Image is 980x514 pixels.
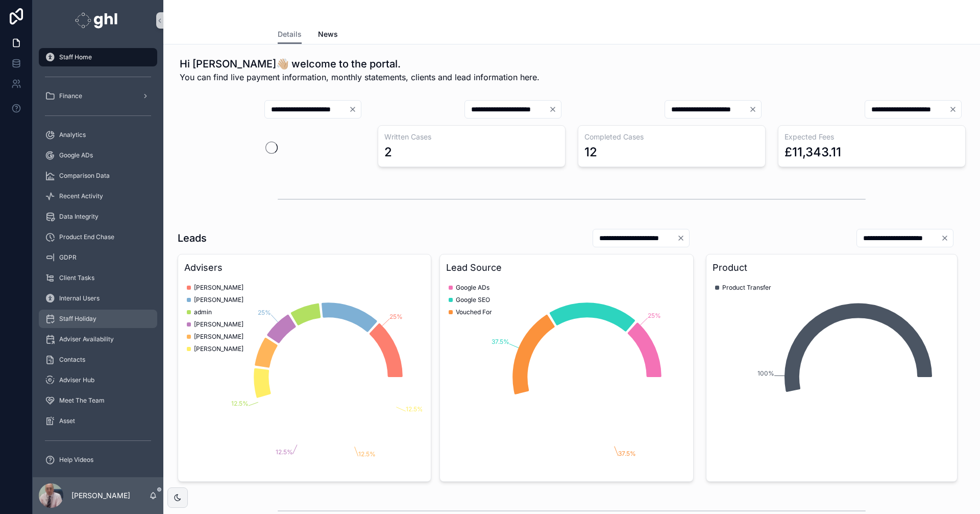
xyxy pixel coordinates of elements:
tspan: 25% [258,309,271,316]
button: Clear [941,234,953,242]
span: Google ADs [456,284,489,292]
span: Adviser Availability [59,335,114,343]
span: Google ADs [59,151,93,159]
tspan: 12.5% [276,448,293,456]
span: [PERSON_NAME] [194,345,243,353]
span: Data Integrity [59,213,99,221]
h3: Expected Fees [785,132,959,142]
tspan: 37.5% [619,450,636,457]
a: Asset [39,412,157,430]
button: Clear [349,105,361,113]
h1: Hi [PERSON_NAME]👋🏼 welcome to the portal. [180,57,540,71]
div: £11,343.11 [785,144,841,160]
span: Adviser Hub [59,376,94,384]
tspan: 25% [648,312,661,319]
span: You can find live payment information, monthly statements, clients and lead information here. [180,71,540,83]
tspan: 12.5% [406,405,423,413]
h3: Completed Cases [584,132,759,142]
tspan: 12.5% [231,400,249,407]
a: Product End Chase [39,228,157,246]
h3: Lead Source [446,261,687,275]
a: Adviser Hub [39,371,157,389]
h1: Leads [178,231,207,245]
a: Adviser Availability [39,330,157,348]
a: Help Videos [39,451,157,469]
h3: Written Cases [384,132,559,142]
span: [PERSON_NAME] [194,320,243,329]
tspan: 12.5% [358,450,376,458]
a: Details [278,25,302,44]
h3: Advisers [184,261,425,275]
div: 12 [584,144,597,160]
a: Staff Holiday [39,310,157,328]
span: Google SEO [456,296,490,304]
a: Data Integrity [39,207,157,226]
span: Internal Users [59,294,100,302]
a: Staff Home [39,48,157,66]
span: Finance [59,92,82,100]
span: News [318,29,338,39]
button: Clear [549,105,561,113]
a: Client Tasks [39,269,157,287]
a: GDPR [39,248,157,267]
span: Vouched For [456,308,492,316]
div: chart [184,279,425,475]
span: Staff Home [59,53,92,61]
button: Clear [677,234,689,242]
a: Recent Activity [39,187,157,205]
button: Clear [949,105,961,113]
button: Clear [749,105,761,113]
span: [PERSON_NAME] [194,284,243,292]
span: Comparison Data [59,172,110,180]
a: Comparison Data [39,167,157,185]
p: [PERSON_NAME] [71,490,130,501]
a: News [318,25,338,45]
span: Recent Activity [59,192,103,200]
span: Staff Holiday [59,315,96,323]
span: Product Transfer [722,284,771,292]
tspan: 100% [757,369,774,377]
span: [PERSON_NAME] [194,333,243,341]
a: Analytics [39,126,157,144]
a: Google ADs [39,146,157,165]
div: chart [713,279,951,475]
a: Meet The Team [39,391,157,410]
span: Details [278,29,302,39]
tspan: 37.5% [492,338,509,345]
span: Meet The Team [59,396,105,405]
span: admin [194,308,212,316]
span: GDPR [59,253,77,262]
tspan: 25% [389,313,403,320]
span: Product End Chase [59,233,114,241]
span: Analytics [59,131,86,139]
a: Contacts [39,351,157,369]
a: Finance [39,87,157,105]
a: Internal Users [39,289,157,308]
span: Help Videos [59,456,93,464]
span: Asset [59,417,75,425]
span: Contacts [59,356,85,364]
img: App logo [75,12,120,29]
span: [PERSON_NAME] [194,296,243,304]
h3: Product [713,261,951,275]
span: Client Tasks [59,274,94,282]
div: 2 [384,144,392,160]
div: scrollable content [33,41,163,477]
div: chart [446,279,687,475]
